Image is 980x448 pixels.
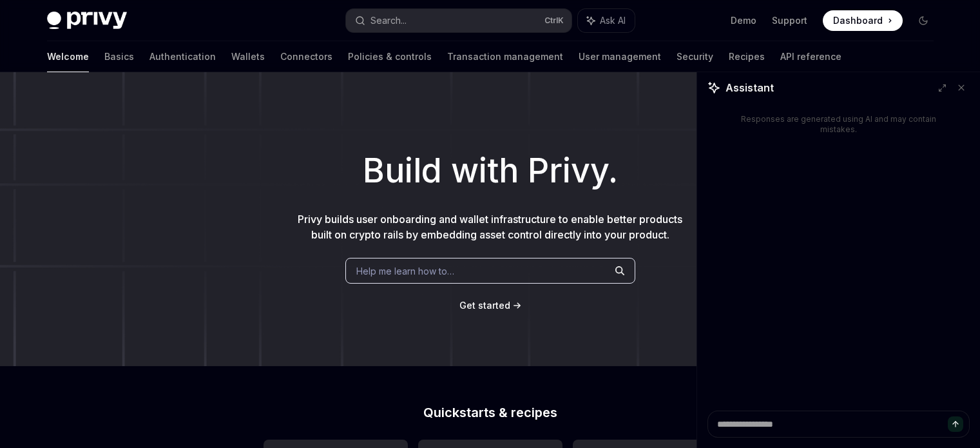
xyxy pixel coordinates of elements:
[728,114,949,135] div: Responses are generated using AI and may contain mistakes.
[544,15,564,26] span: Ctrl K
[677,41,713,72] a: Security
[447,41,563,72] a: Transaction management
[370,13,407,28] div: Search...
[280,41,332,72] a: Connectors
[578,9,635,32] button: Ask AI
[356,264,454,278] span: Help me learn how to…
[21,146,959,196] h1: Build with Privy.
[833,14,883,27] span: Dashboard
[729,41,765,72] a: Recipes
[346,9,572,32] button: Search...CtrlK
[823,10,903,31] a: Dashboard
[948,416,963,432] button: Send message
[47,41,89,72] a: Welcome
[725,80,774,95] span: Assistant
[780,41,841,72] a: API reference
[231,41,265,72] a: Wallets
[149,41,216,72] a: Authentication
[47,12,127,30] img: dark logo
[731,14,756,27] a: Demo
[579,41,661,72] a: User management
[772,14,807,27] a: Support
[298,213,682,241] span: Privy builds user onboarding and wallet infrastructure to enable better products built on crypto ...
[459,299,510,312] a: Get started
[459,300,510,311] span: Get started
[913,10,934,31] button: Toggle dark mode
[600,14,626,27] span: Ask AI
[348,41,432,72] a: Policies & controls
[264,406,717,419] h2: Quickstarts & recipes
[104,41,134,72] a: Basics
